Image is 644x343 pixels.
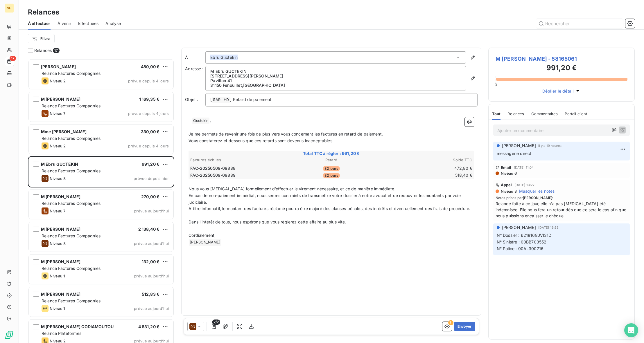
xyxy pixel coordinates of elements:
span: 2 138,40 € [138,227,160,232]
div: grid [28,57,174,343]
span: M [PERSON_NAME] CODIAMOUTOU [41,324,114,329]
span: prévue depuis 4 jours [128,79,169,83]
span: [PERSON_NAME] [502,143,536,149]
span: 0 [495,82,497,87]
span: Niveau 1 [50,274,65,278]
th: Factures échues [190,157,284,163]
span: N° Dossier : 6218168JVI31D [497,233,552,238]
p: Pavillon 41 [210,78,461,83]
span: [PERSON_NAME] [523,196,552,200]
span: En cas de non-paiement immédiat, nous serons contraints de transmettre votre dossier à notre avoc... [189,193,462,205]
span: M [PERSON_NAME] [41,259,80,264]
th: Retard [284,157,378,163]
span: prévue depuis 4 jours [128,144,169,148]
th: Solde TTC [379,157,473,163]
span: Effectuées [78,21,99,26]
button: Envoyer [454,322,475,331]
span: Niveau 8 [50,176,66,181]
span: Vous constaterez ci-dessous que ces retards sont devenus inacceptables. [189,138,333,143]
span: [DATE] 11:04 [514,166,534,169]
span: 512,83 € [142,292,159,297]
span: Masquer les notes [519,188,555,194]
span: M [PERSON_NAME] [41,194,80,199]
span: il y a 19 heures [538,144,562,147]
span: prévue aujourd’hui [134,274,169,278]
td: 518,40 € [379,172,473,178]
span: 17 [10,56,16,61]
span: , [210,118,211,123]
span: Je me permets de revenir une fois de plus vers vous concernant les factures en retard de paiement. [189,131,383,136]
span: Relances [34,48,52,53]
span: Relance Factures Compagnies [42,201,101,206]
span: Relances [507,111,524,116]
span: Niveau 8 [50,241,66,246]
span: Niveau 7 [50,111,65,116]
span: Nous vous [MEDICAL_DATA] formellement d’effectuer le virement nécessaire, et ce de manière immédi... [189,186,395,191]
span: À effectuer [28,21,51,26]
span: Relance Factures Compagnies [42,71,101,76]
span: [DATE] 16:33 [538,226,559,229]
span: Ebru Guctekin [210,55,238,60]
span: ] Retard de paiement [230,97,271,102]
span: Total TTC à régler : 991,20 € [189,151,473,156]
span: [PERSON_NAME] [41,64,76,69]
span: Relance Plateformes [42,331,81,336]
span: 2/2 [212,319,220,325]
span: 330,00 € [141,129,159,134]
button: Filtrer [28,34,55,43]
span: [PERSON_NAME] [189,239,221,246]
span: M [PERSON_NAME] - 58165061 [496,55,627,63]
p: M Ebru GUCTEKIN [210,69,461,74]
span: Niveau 2 [50,144,66,148]
span: Cordialement, [189,233,216,238]
span: prévue aujourd’hui [134,306,169,311]
span: M Ebru GUCTEKIN [41,162,78,167]
span: 991,20 € [142,162,159,167]
span: Niveau 7 [50,209,65,213]
span: Portail client [565,111,587,116]
span: Relance Factures Compagnies [42,136,101,141]
h3: Relances [28,7,59,17]
span: N° Sinistre : 00BB703552 [497,239,547,244]
div: Open Intercom Messenger [624,323,638,337]
span: M [PERSON_NAME] [41,97,80,102]
span: Commentaires [531,111,558,116]
span: N° Police : 00AL300716 [497,246,543,251]
p: [STREET_ADDRESS][PERSON_NAME] [210,74,461,78]
td: 472,80 € [379,165,473,171]
span: Relance Factures Compagnies [42,233,101,238]
span: Relance Factures Compagnies [42,103,101,108]
span: Dans l’intérêt de tous, nous espérons que vous règlerez cette affaire au plus vite. [189,219,346,224]
p: 31150 Fenouillet , [GEOGRAPHIC_DATA] [210,83,461,88]
span: FAC-20250509-09838 [190,165,236,171]
span: [DATE] 13:27 [514,183,535,187]
span: M [PERSON_NAME] [41,292,80,297]
span: prévue aujourd’hui [134,209,169,213]
span: prévue aujourd’hui [134,241,169,246]
span: A titre informatif, le montant des factures réclamé pourra être majoré des clauses pénales, des i... [189,206,470,211]
span: Relance faite à ce jour, elle n'a pas [MEDICAL_DATA] été indemnisée. Elle nous fera un retour dès... [496,201,627,219]
span: Niveau 6 [500,171,517,176]
h3: 991,20 € [496,63,627,74]
span: Relance Factures Compagnies [42,266,101,271]
span: 4 831,20 € [138,324,160,329]
span: 82 jours [323,173,340,178]
span: Tout [492,111,501,116]
span: Niveau 2 [50,79,66,83]
a: 17 [5,57,14,66]
span: M [PERSON_NAME] [41,227,80,232]
span: Objet : [185,97,198,102]
span: 270,00 € [141,194,159,199]
span: 1 169,35 € [139,97,160,102]
span: Relance Factures Compagnies [42,298,101,303]
span: Analyse [105,21,121,26]
span: Appel [501,183,512,187]
span: Adresse : [185,66,203,71]
span: [ [210,97,212,102]
span: prévue depuis 4 jours [128,111,169,116]
span: À venir [58,21,71,26]
span: FAC-20250509-09839 [190,172,236,178]
img: Logo LeanPay [5,330,14,340]
button: Déplier le détail [541,88,583,94]
span: Notes prises par : [496,195,627,201]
